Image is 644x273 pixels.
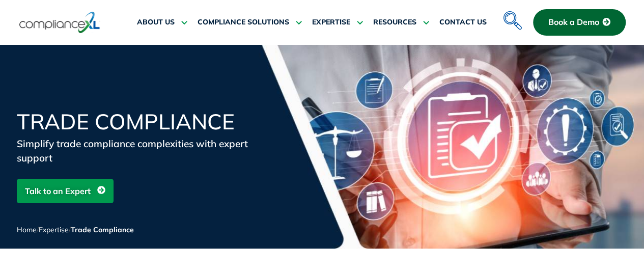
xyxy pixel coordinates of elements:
span: ABOUT US [137,18,175,27]
a: Expertise [39,225,69,234]
span: Trade Compliance [71,225,134,234]
span: COMPLIANCE SOLUTIONS [198,18,289,27]
a: Talk to an Expert [17,179,114,203]
a: RESOURCES [373,10,429,35]
a: COMPLIANCE SOLUTIONS [198,10,302,35]
span: / / [17,225,134,234]
a: EXPERTISE [312,10,363,35]
a: ABOUT US [137,10,187,35]
a: CONTACT US [439,10,487,35]
span: Book a Demo [548,18,599,27]
div: Simplify trade compliance complexities with expert support [17,137,261,165]
h1: Trade Compliance [17,111,261,132]
a: navsearch-button [501,5,521,25]
img: logo-one.svg [19,11,100,34]
span: EXPERTISE [312,18,350,27]
a: Home [17,225,37,234]
span: Talk to an Expert [25,181,91,201]
span: RESOURCES [373,18,416,27]
span: CONTACT US [439,18,487,27]
a: Book a Demo [533,9,626,36]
